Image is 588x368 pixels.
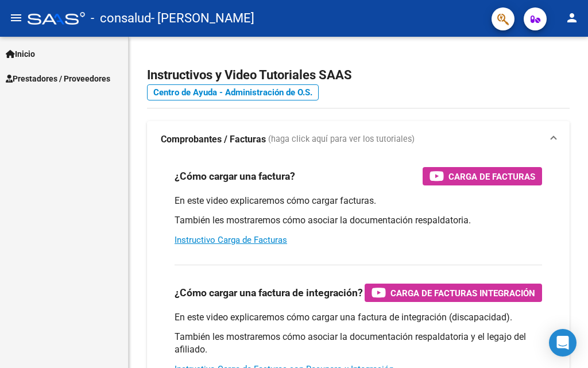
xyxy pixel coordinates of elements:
p: También les mostraremos cómo asociar la documentación respaldatoria y el legajo del afiliado. [175,331,542,356]
span: (haga click aquí para ver los tutoriales) [268,133,415,146]
a: Instructivo Carga de Facturas [175,235,287,245]
p: En este video explicaremos cómo cargar facturas. [175,195,542,207]
span: Carga de Facturas [448,169,535,184]
button: Carga de Facturas [423,167,542,185]
mat-icon: menu [9,11,23,25]
h3: ¿Cómo cargar una factura? [175,168,295,184]
span: - [PERSON_NAME] [151,6,254,31]
span: Carga de Facturas Integración [390,286,535,300]
span: Prestadores / Proveedores [6,72,110,85]
mat-expansion-panel-header: Comprobantes / Facturas (haga click aquí para ver los tutoriales) [147,121,570,158]
a: Centro de Ayuda - Administración de O.S. [147,84,319,100]
mat-icon: person [565,11,579,25]
p: En este video explicaremos cómo cargar una factura de integración (discapacidad). [175,311,542,324]
span: - consalud [91,6,151,31]
h2: Instructivos y Video Tutoriales SAAS [147,64,570,86]
div: Open Intercom Messenger [549,329,577,357]
h3: ¿Cómo cargar una factura de integración? [175,285,363,301]
span: Inicio [6,48,35,60]
strong: Comprobantes / Facturas [161,133,266,146]
button: Carga de Facturas Integración [365,284,542,302]
p: También les mostraremos cómo asociar la documentación respaldatoria. [175,214,542,227]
